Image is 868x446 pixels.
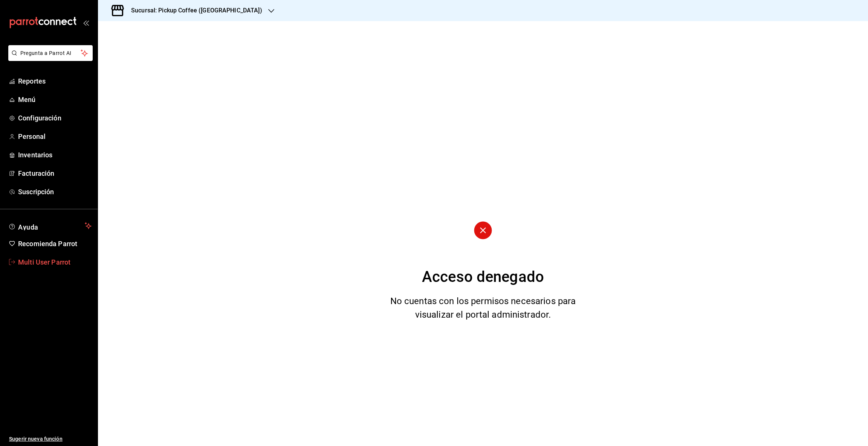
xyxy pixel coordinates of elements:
[18,131,92,142] span: Personal
[422,266,544,288] div: Acceso denegado
[5,55,93,62] a: Pregunta a Parrot AI
[381,294,585,321] div: No cuentas con los permisos necesarios para visualizar el portal administrador.
[18,150,92,160] span: Inventarios
[18,187,92,197] span: Suscripción
[18,113,92,123] span: Configuración
[20,49,81,57] span: Pregunta a Parrot AI
[83,20,89,26] button: open_drawer_menu
[18,76,92,86] span: Reportes
[18,239,92,249] span: Recomienda Parrot
[125,6,262,15] h3: Sucursal: Pickup Coffee ([GEOGRAPHIC_DATA])
[18,94,92,105] span: Menú
[18,221,82,230] span: Ayuda
[18,168,92,178] span: Facturación
[18,257,92,267] span: Multi User Parrot
[9,435,92,443] span: Sugerir nueva función
[8,45,93,61] button: Pregunta a Parrot AI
